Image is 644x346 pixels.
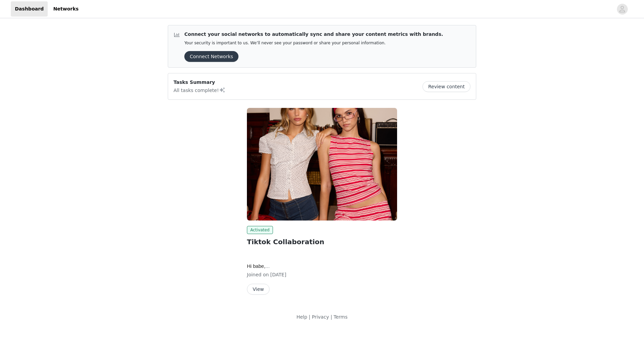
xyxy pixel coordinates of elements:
span: | [309,314,310,320]
div: avatar [619,4,625,15]
a: Privacy [312,314,329,320]
p: Tasks Summary [174,79,226,86]
h2: Tiktok Collaboration [247,237,397,247]
a: Help [296,314,307,320]
img: Edikted [247,108,397,221]
p: Connect your social networks to automatically sync and share your content metrics with brands. [184,31,443,38]
a: View [247,287,270,292]
span: Joined on [247,272,269,277]
p: Your security is important to us. We’ll never see your password or share your personal information. [184,41,443,46]
span: Activated [247,226,273,234]
a: Dashboard [11,1,48,17]
button: Connect Networks [184,51,238,62]
a: Terms [333,314,347,320]
p: All tasks complete! [174,86,226,94]
a: Networks [49,1,83,17]
span: | [330,314,332,320]
span: Hi babe, [247,263,270,269]
span: [DATE] [270,272,286,277]
button: View [247,284,270,295]
button: Review content [422,81,470,92]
